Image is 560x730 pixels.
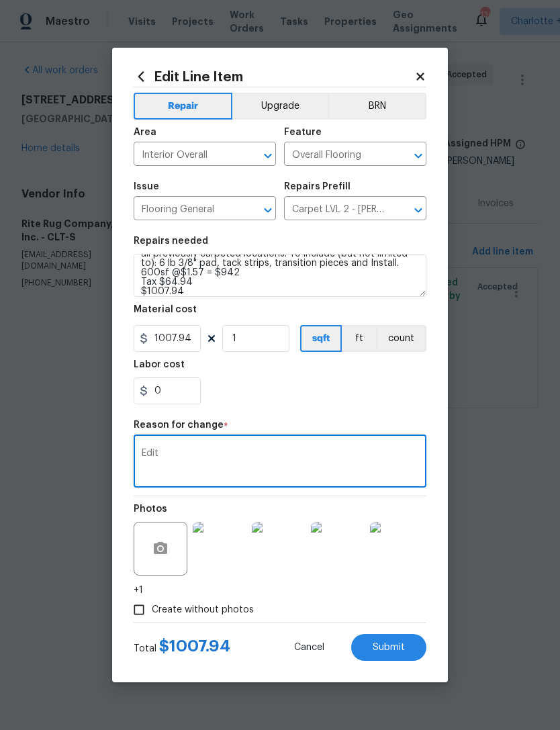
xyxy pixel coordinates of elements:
div: Total [134,639,230,655]
span: Cancel [294,643,324,653]
button: sqft [300,325,342,352]
button: Open [409,201,428,220]
button: Open [259,146,277,165]
h5: Photos [134,504,167,514]
button: Open [409,146,428,165]
span: Submit [373,643,405,653]
h5: Material cost [134,305,197,314]
span: +1 [134,584,143,597]
span: $ 1007.94 [159,638,230,654]
h5: Reason for change [134,420,224,430]
h2: Edit Line Item [134,69,414,84]
button: Open [259,201,277,220]
button: Repair [134,93,232,120]
h5: Area [134,128,156,137]
textarea: Install new carpet ([PERSON_NAME] Farms II - 929 Thin Ice) at all previously carpeted locations. ... [134,254,426,297]
h5: Repairs Prefill [284,182,351,191]
button: ft [342,325,376,352]
h5: Labor cost [134,360,185,369]
button: Upgrade [232,93,328,120]
h5: Repairs needed [134,236,208,246]
button: count [376,325,426,352]
span: Create without photos [152,603,254,617]
button: Submit [351,634,426,661]
h5: Feature [284,128,322,137]
h5: Issue [134,182,159,191]
button: BRN [328,93,426,120]
button: Cancel [273,634,346,661]
textarea: Edit [142,449,418,477]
